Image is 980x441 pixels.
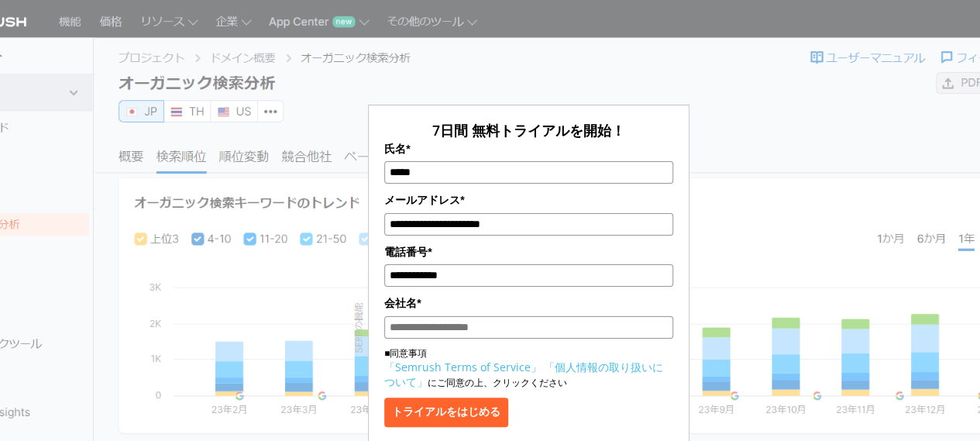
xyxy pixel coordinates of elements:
[432,121,625,140] span: 7日間 無料トライアルを開始！
[384,243,673,260] label: 電話番号*
[384,346,673,390] p: ■同意事項 にご同意の上、クリックください
[384,191,673,208] label: メールアドレス*
[384,360,542,374] a: 「Semrush Terms of Service」
[384,360,663,389] a: 「個人情報の取り扱いについて」
[384,398,508,427] button: トライアルをはじめる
